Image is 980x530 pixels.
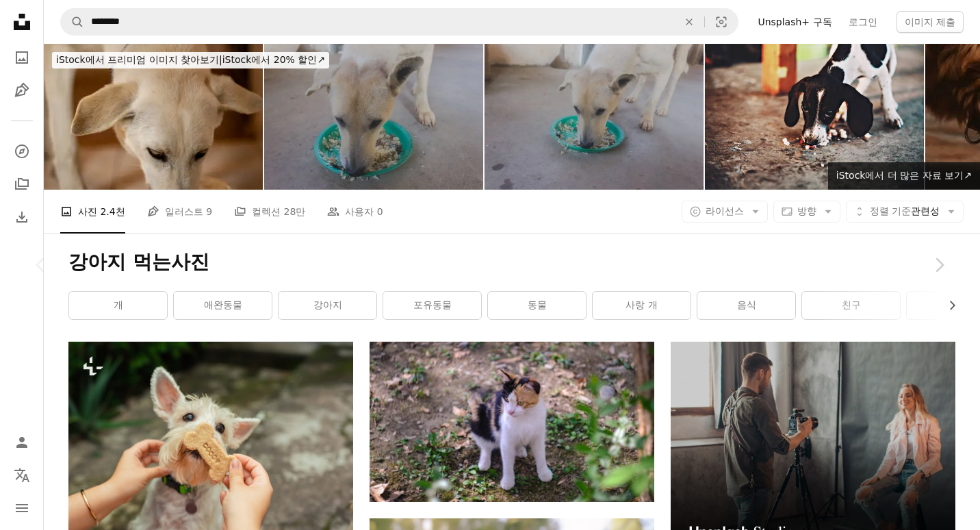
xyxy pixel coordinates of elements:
[797,205,816,216] span: 방향
[705,44,924,190] img: 강아지는 바닥에서 스크랩을 먹는다
[8,171,36,198] a: 컬렉션
[682,201,768,223] button: 라이선스
[370,416,654,428] a: 밖에 서 있는 고양이
[206,204,212,219] span: 9
[749,11,840,33] a: Unsplash+ 구독
[870,205,911,216] span: 정렬 기준
[697,292,795,319] a: 음식
[8,462,36,489] button: 언어
[69,292,167,319] a: 개
[485,44,704,190] img: 녹색 플레이트에 찹쌀을 먹는 개
[705,9,738,35] button: 시각적 검색
[44,44,263,190] img: 젊은 국내 개
[8,138,36,165] a: 탐색
[898,199,980,331] a: 다음
[870,205,940,218] span: 관련성
[68,250,955,275] h1: 강아지 먹는사진
[383,292,481,319] a: 포유동물
[593,292,691,319] a: 사랑 개
[174,292,272,319] a: 애완동물
[279,292,376,319] a: 강아지
[68,430,353,442] a: 빵 한 조각을 먹고 있는 작은 흰 개
[8,44,36,71] a: 사진
[44,44,337,77] a: iStock에서 프리미엄 이미지 찾아보기|iStock에서 20% 할인↗
[840,11,886,33] a: 로그인
[264,44,483,190] img: 녹색 플레이트에 찹쌀을 먹는 개
[488,292,586,319] a: 동물
[8,77,36,104] a: 일러스트
[706,205,744,216] span: 라이선스
[773,201,840,223] button: 방향
[52,52,329,68] div: iStock에서 20% 할인 ↗
[846,201,964,223] button: 정렬 기준관련성
[60,8,738,36] form: 사이트 전체에서 이미지 찾기
[327,190,383,234] a: 사용자 0
[674,9,704,35] button: 삭제
[377,204,383,219] span: 0
[284,204,306,219] span: 28만
[56,54,222,65] span: iStock에서 프리미엄 이미지 찾아보기 |
[61,9,84,35] button: Unsplash 검색
[8,429,36,456] a: 로그인 / 가입
[802,292,900,319] a: 친구
[370,342,654,502] img: 밖에 서 있는 고양이
[897,11,964,33] button: 이미지 제출
[147,190,212,234] a: 일러스트 9
[836,170,972,181] span: iStock에서 더 많은 자료 보기 ↗
[8,494,36,522] button: 메뉴
[828,162,980,190] a: iStock에서 더 많은 자료 보기↗
[234,190,305,234] a: 컬렉션 28만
